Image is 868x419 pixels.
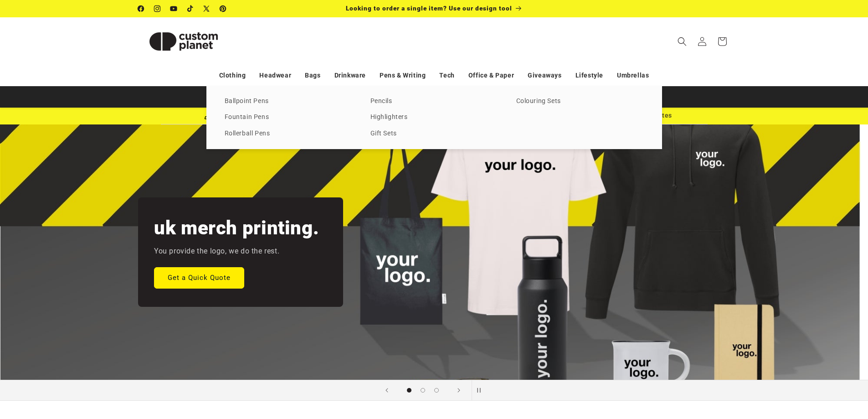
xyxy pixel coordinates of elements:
[259,67,291,83] a: Headwear
[402,383,416,397] button: Load slide 1 of 3
[575,67,603,83] a: Lifestyle
[516,95,644,108] a: Colouring Sets
[672,31,692,52] summary: Search
[472,380,492,400] button: Pause slideshow
[305,67,320,83] a: Bags
[377,380,397,400] button: Previous slide
[154,267,244,288] a: Get a Quick Quote
[370,128,498,140] a: Gift Sets
[439,67,454,83] a: Tech
[449,380,469,400] button: Next slide
[334,67,366,83] a: Drinkware
[154,245,279,258] p: You provide the logo, we do the rest.
[225,111,352,124] a: Fountain Pens
[370,95,498,108] a: Pencils
[225,95,352,108] a: Ballpoint Pens
[370,111,498,124] a: Highlighters
[134,17,232,65] a: Custom Planet
[225,128,352,140] a: Rollerball Pens
[380,67,426,83] a: Pens & Writing
[138,21,229,62] img: Custom Planet
[219,67,246,83] a: Clothing
[528,67,561,83] a: Giveaways
[468,67,514,83] a: Office & Paper
[617,67,649,83] a: Umbrellas
[430,383,443,397] button: Load slide 3 of 3
[346,5,512,12] span: Looking to order a single item? Use our design tool
[154,216,319,240] h2: uk merch printing.
[416,383,430,397] button: Load slide 2 of 3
